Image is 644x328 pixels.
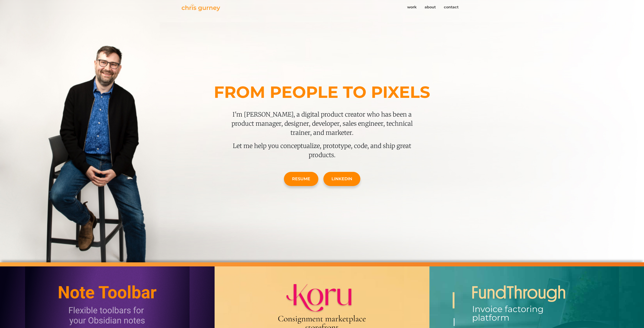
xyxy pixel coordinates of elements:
img: Chris Gurney logo [182,4,220,11]
p: Let me help you conceptualize, prototype, code, and ship great products. [230,141,414,160]
p: I'm [PERSON_NAME], a digital product creator who has been a product manager, designer, developer,... [230,110,414,137]
a: work [403,3,421,12]
a: Resume [284,172,318,186]
a: about [421,3,440,12]
a: LinkedIn [323,172,360,186]
strong: From people to pixels [214,82,430,102]
a: contact [440,3,463,12]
